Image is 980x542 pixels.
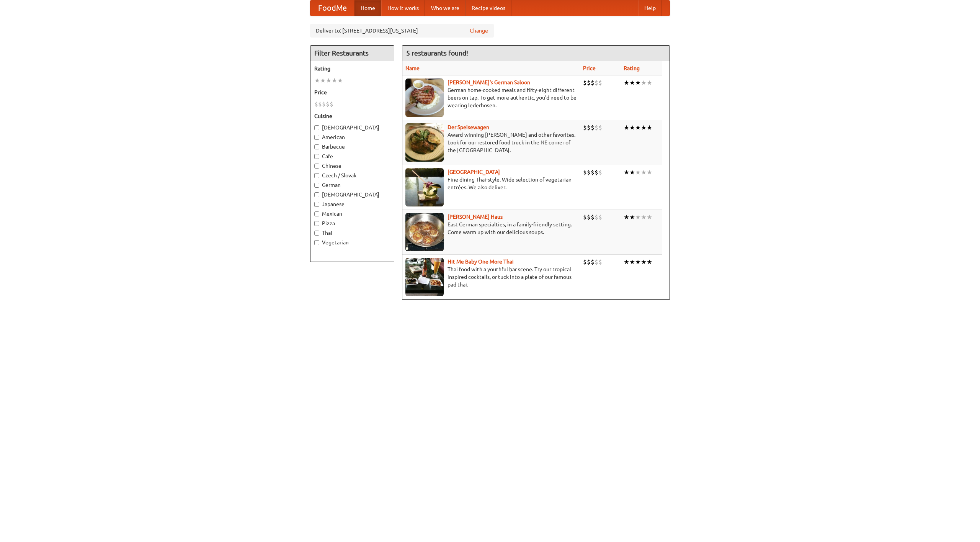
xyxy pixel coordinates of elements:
img: esthers.jpg [405,79,444,117]
a: [PERSON_NAME] Haus [448,214,503,220]
li: $ [314,100,318,108]
input: American [314,135,319,140]
a: How it works [381,0,425,16]
li: ★ [624,123,629,132]
li: ★ [624,79,629,87]
li: $ [598,168,602,177]
h4: Filter Restaurants [310,46,394,61]
input: [DEMOGRAPHIC_DATA] [314,125,319,130]
li: ★ [641,123,647,132]
li: $ [591,168,595,177]
li: ★ [624,168,629,177]
li: $ [595,168,598,177]
li: $ [598,213,602,221]
a: Change [470,27,488,34]
input: Mexican [314,211,319,216]
li: ★ [635,258,641,266]
p: Fine dining Thai-style. Wide selection of vegetarian entrées. We also deliver. [405,176,577,191]
li: $ [583,123,587,132]
li: ★ [647,258,652,266]
h5: Rating [314,65,390,72]
li: $ [595,123,598,132]
a: Home [354,0,381,16]
input: Pizza [314,221,319,226]
input: [DEMOGRAPHIC_DATA] [314,192,319,197]
li: ★ [629,79,635,87]
li: ★ [629,258,635,266]
li: ★ [624,258,629,266]
a: Rating [624,65,640,71]
li: $ [583,258,587,266]
li: $ [318,100,322,108]
label: German [314,181,390,189]
li: $ [587,79,591,87]
li: $ [591,123,595,132]
input: Thai [314,231,319,236]
h5: Cuisine [314,112,390,120]
li: ★ [635,79,641,87]
label: Chinese [314,162,390,170]
h5: Price [314,88,390,96]
label: Cafe [314,152,390,160]
label: Vegetarian [314,239,390,246]
label: Czech / Slovak [314,172,390,179]
label: [DEMOGRAPHIC_DATA] [314,191,390,198]
li: $ [322,100,326,108]
li: ★ [647,213,652,221]
p: East German specialties, in a family-friendly setting. Come warm up with our delicious soups. [405,221,577,236]
li: ★ [641,168,647,177]
li: $ [583,79,587,87]
li: ★ [320,76,326,85]
li: ★ [641,213,647,221]
li: $ [595,79,598,87]
img: speisewagen.jpg [405,123,444,162]
input: Vegetarian [314,240,319,245]
li: ★ [326,76,332,85]
a: Hit Me Baby One More Thai [448,259,514,265]
label: Thai [314,229,390,237]
li: ★ [337,76,343,85]
a: Recipe videos [465,0,511,16]
li: $ [587,213,591,221]
li: $ [330,100,333,108]
li: $ [598,79,602,87]
li: $ [591,213,595,221]
p: Award-winning [PERSON_NAME] and other favorites. Look for our restored food truck in the NE corne... [405,131,577,154]
label: Japanese [314,200,390,208]
input: Czech / Slovak [314,173,319,178]
li: $ [326,100,330,108]
img: babythai.jpg [405,258,444,296]
a: [PERSON_NAME]'s German Saloon [448,79,530,85]
li: $ [587,168,591,177]
li: $ [595,213,598,221]
input: Chinese [314,164,319,169]
a: [GEOGRAPHIC_DATA] [448,169,500,175]
li: ★ [624,213,629,221]
a: Price [583,65,596,71]
li: ★ [332,76,337,85]
li: ★ [629,213,635,221]
a: Name [405,65,420,71]
a: Help [638,0,662,16]
input: Japanese [314,202,319,207]
a: Der Speisewagen [448,124,489,130]
li: ★ [635,213,641,221]
li: ★ [635,168,641,177]
p: German home-cooked meals and fifty-eight different beers on tap. To get more authentic, you'd nee... [405,86,577,109]
li: $ [591,79,595,87]
div: Deliver to: [STREET_ADDRESS][US_STATE] [310,24,494,38]
ng-pluralize: 5 restaurants found! [406,49,468,57]
label: Pizza [314,219,390,227]
p: Thai food with a youthful bar scene. Try our tropical inspired cocktails, or tuck into a plate of... [405,265,577,288]
li: $ [587,258,591,266]
li: ★ [635,123,641,132]
a: Who we are [425,0,465,16]
label: American [314,133,390,141]
label: Barbecue [314,143,390,151]
input: Barbecue [314,144,319,149]
a: FoodMe [310,0,354,16]
li: ★ [629,123,635,132]
li: $ [591,258,595,266]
